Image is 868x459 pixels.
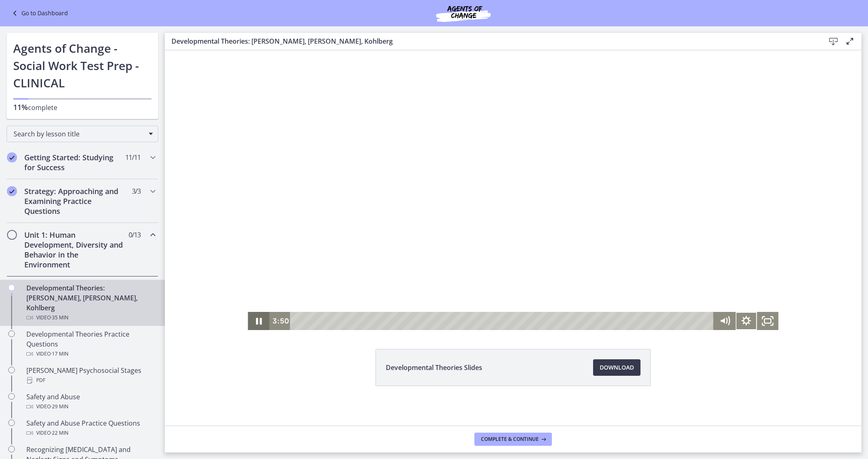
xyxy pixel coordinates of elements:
div: Safety and Abuse Practice Questions [26,418,155,438]
span: 11% [13,102,28,112]
a: Download [593,359,640,376]
div: Developmental Theories Practice Questions [26,329,155,359]
a: Go to Dashboard [10,8,68,18]
span: · 35 min [51,313,68,323]
h2: Unit 1: Human Development, Diversity and Behavior in the Environment [24,230,125,269]
button: Complete & continue [474,433,552,446]
button: Mute [549,280,571,298]
div: PDF [26,375,155,385]
span: · 17 min [51,349,68,359]
h2: Getting Started: Studying for Success [24,152,125,172]
i: Completed [7,152,17,162]
span: · 22 min [51,428,68,438]
div: Video [26,349,155,359]
p: complete [13,102,152,112]
h2: Strategy: Approaching and Examining Practice Questions [24,186,125,216]
iframe: Video Lesson [165,32,861,330]
button: Show settings menu [571,280,592,298]
h1: Agents of Change - Social Work Test Prep - CLINICAL [13,40,152,91]
span: · 29 min [51,402,68,412]
span: 3 / 3 [132,186,141,196]
span: Complete & continue [481,436,539,443]
div: Video [26,313,155,323]
div: Safety and Abuse [26,392,155,412]
div: Search by lesson title [7,126,158,142]
div: Developmental Theories: [PERSON_NAME], [PERSON_NAME], Kohlberg [26,283,155,323]
span: Developmental Theories Slides [386,363,482,372]
div: Video [26,428,155,438]
div: [PERSON_NAME] Psychosocial Stages [26,365,155,385]
span: Search by lesson title [14,129,145,138]
span: 0 / 13 [129,230,141,240]
button: Fullscreen [592,280,614,298]
h3: Developmental Theories: [PERSON_NAME], [PERSON_NAME], Kohlberg [171,36,812,46]
img: Agents of Change [414,3,513,23]
i: Completed [7,186,17,196]
div: Video [26,402,155,412]
span: Download [600,363,634,372]
span: 11 / 11 [125,152,141,162]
